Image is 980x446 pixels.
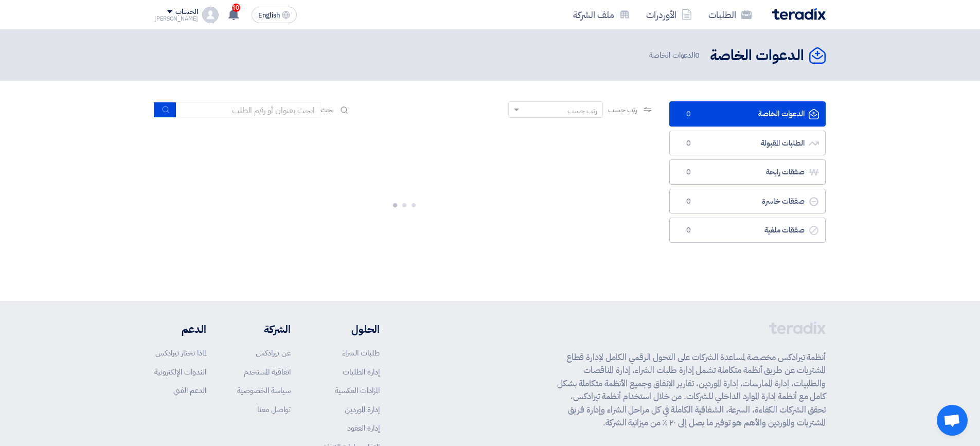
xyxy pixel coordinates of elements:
[669,131,826,156] a: الطلبات المقبولة0
[252,7,297,23] button: English
[244,366,291,378] a: اتفاقية المستخدم
[175,8,198,16] div: الحساب
[638,3,700,27] a: الأوردرات
[565,3,638,27] a: ملف الشركة
[258,12,280,19] span: English
[682,225,694,236] span: 0
[345,404,380,415] a: إدارة الموردين
[155,347,206,359] a: لماذا تختار تيرادكس
[320,104,334,115] span: بحث
[608,104,637,115] span: رتب حسب
[176,102,320,118] input: ابحث بعنوان أو رقم الطلب
[682,109,694,119] span: 0
[567,105,597,116] div: رتب حسب
[682,138,694,149] span: 0
[173,385,206,396] a: الدعم الفني
[669,218,826,243] a: صفقات ملغية0
[682,197,694,207] span: 0
[237,385,291,396] a: سياسة الخصوصية
[154,322,206,337] li: الدعم
[154,366,206,378] a: الندوات الإلكترونية
[682,167,694,177] span: 0
[202,7,219,23] img: profile_test.png
[232,4,240,12] span: 10
[669,159,826,185] a: صفقات رابحة0
[710,46,804,66] h2: الدعوات الخاصة
[937,405,968,436] div: Open chat
[669,189,826,214] a: صفقات خاسرة0
[343,366,380,378] a: إدارة الطلبات
[772,8,826,20] img: Teradix logo
[347,422,380,434] a: إدارة العقود
[237,322,291,337] li: الشركة
[256,347,291,359] a: عن تيرادكس
[649,49,702,61] span: الدعوات الخاصة
[322,322,380,337] li: الحلول
[342,347,380,359] a: طلبات الشراء
[335,385,380,396] a: المزادات العكسية
[695,49,700,61] span: 0
[257,404,291,415] a: تواصل معنا
[154,16,198,22] div: [PERSON_NAME]
[700,3,760,27] a: الطلبات
[669,101,826,127] a: الدعوات الخاصة0
[557,351,826,430] p: أنظمة تيرادكس مخصصة لمساعدة الشركات على التحول الرقمي الكامل لإدارة قطاع المشتريات عن طريق أنظمة ...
